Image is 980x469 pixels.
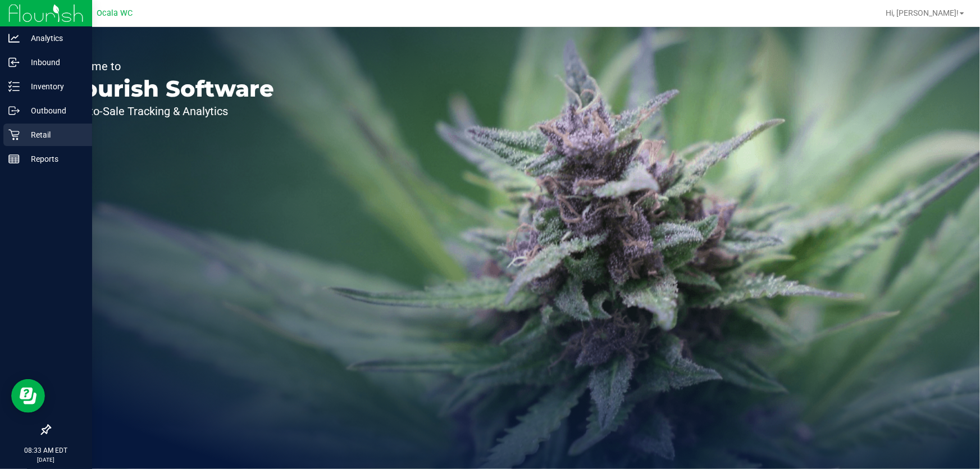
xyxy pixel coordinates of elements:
p: Flourish Software [61,78,274,100]
p: Inbound [20,56,87,69]
inline-svg: Inbound [8,57,20,68]
p: [DATE] [5,456,87,464]
iframe: Resource center [11,379,45,413]
p: Retail [20,128,87,142]
p: Welcome to [61,61,274,72]
p: Seed-to-Sale Tracking & Analytics [61,106,274,117]
span: Ocala WC [97,8,133,18]
span: Hi, [PERSON_NAME]! [886,8,959,17]
inline-svg: Reports [8,153,20,165]
inline-svg: Analytics [8,33,20,44]
p: Reports [20,152,87,166]
p: Inventory [20,80,87,93]
inline-svg: Outbound [8,105,20,116]
p: Analytics [20,31,87,45]
inline-svg: Inventory [8,81,20,92]
p: Outbound [20,104,87,117]
p: 08:33 AM EDT [5,445,87,456]
inline-svg: Retail [8,129,20,140]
